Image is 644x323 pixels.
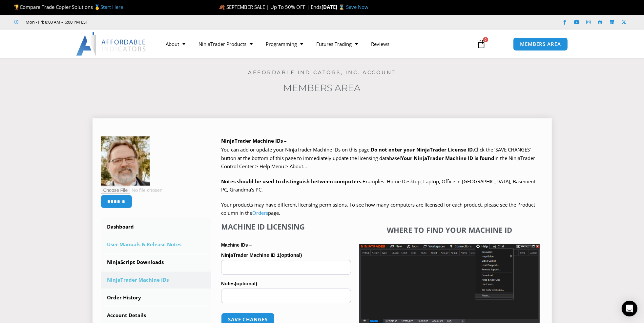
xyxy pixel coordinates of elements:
[221,222,351,231] h4: Machine ID Licensing
[76,32,147,56] img: LogoAI | Affordable Indicators – NinjaTrader
[101,136,150,186] img: b99074e6c300d0923a5758c39fe10b12ca2a8b1cc8fd34ed9c6a5a81490655d5
[97,19,196,25] iframe: Customer reviews powered by Trustpilot
[192,36,260,51] a: NinjaTrader Products
[101,289,212,306] a: Order History
[513,37,568,51] a: MEMBERS AREA
[221,279,351,289] label: Notes
[322,4,346,10] strong: [DATE] ⌛
[221,178,363,185] strong: Notes should be used to distinguish between computers.
[221,137,287,144] b: NinjaTrader Machine IDs –
[483,37,488,42] span: 0
[101,254,212,271] a: NinjaScript Downloads
[24,18,88,26] span: Mon - Fri: 8:00 AM – 6:00 PM EST
[159,36,192,51] a: About
[14,4,123,10] span: Compare Trade Copier Solutions 🥇
[101,236,212,253] a: User Manuals & Release Notes
[221,178,535,193] span: Examples: Home Desktop, Laptop, Office In [GEOGRAPHIC_DATA], Basement PC, Grandma’s PC.
[467,34,496,53] a: 0
[221,146,535,170] span: Click the ‘SAVE CHANGES’ button at the bottom of this page to immediately update the licensing da...
[520,42,561,47] span: MEMBERS AREA
[221,201,535,216] span: Your products may have different licensing permissions. To see how many computers are licensed fo...
[235,281,257,286] span: (optional)
[159,36,469,51] nav: Menu
[280,252,302,258] span: (optional)
[252,210,268,216] a: Orders
[248,69,396,75] a: Affordable Indicators, Inc. Account
[401,155,494,161] strong: Your NinjaTrader Machine ID is found
[283,82,361,93] a: Members Area
[100,4,123,10] a: Start Here
[260,36,310,51] a: Programming
[622,301,637,316] div: Open Intercom Messenger
[365,36,396,51] a: Reviews
[14,5,19,10] img: 🏆
[219,4,322,10] span: 🍂 SEPTEMBER SALE | Up To 50% OFF | Ends
[346,4,368,10] a: Save Now
[310,36,365,51] a: Futures Trading
[221,250,351,260] label: NinjaTrader Machine ID 1
[101,272,212,289] a: NinjaTrader Machine IDs
[221,242,252,248] strong: Machine IDs –
[371,146,474,153] b: Do not enter your NinjaTrader License ID.
[101,218,212,235] a: Dashboard
[359,226,540,234] h4: Where to find your Machine ID
[221,146,371,153] span: You can add or update your NinjaTrader Machine IDs on this page.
